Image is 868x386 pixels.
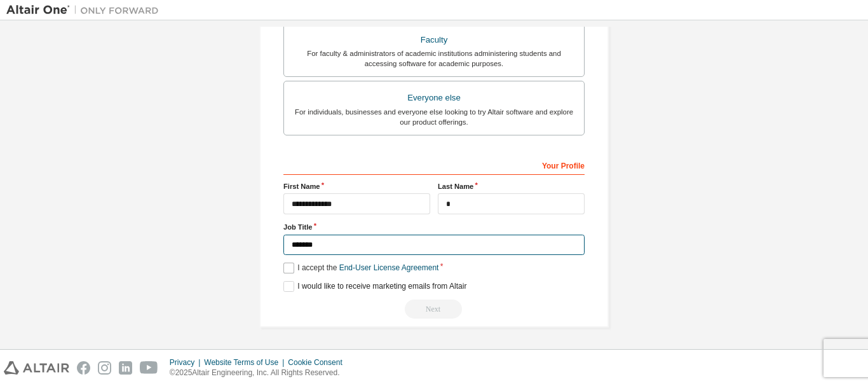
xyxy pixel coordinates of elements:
[283,263,438,273] label: I accept the
[292,107,576,127] div: For individuals, businesses and everyone else looking to try Altair software and explore our prod...
[204,357,288,368] div: Website Terms of Use
[283,155,585,175] div: Your Profile
[119,361,132,375] img: linkedin.svg
[170,357,204,368] div: Privacy
[292,89,576,107] div: Everyone else
[283,281,466,292] label: I would like to receive marketing emails from Altair
[170,368,350,378] p: © 2025 Altair Engineering, Inc. All Rights Reserved.
[438,181,585,191] label: Last Name
[339,263,439,272] a: End-User License Agreement
[140,361,158,375] img: youtube.svg
[283,181,430,191] label: First Name
[98,361,111,375] img: instagram.svg
[283,300,585,319] div: Read and acccept EULA to continue
[283,222,585,232] label: Job Title
[292,31,576,49] div: Faculty
[6,4,165,17] img: Altair One
[4,361,69,375] img: altair_logo.svg
[288,357,349,368] div: Cookie Consent
[77,361,90,375] img: facebook.svg
[292,48,576,69] div: For faculty & administrators of academic institutions administering students and accessing softwa...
